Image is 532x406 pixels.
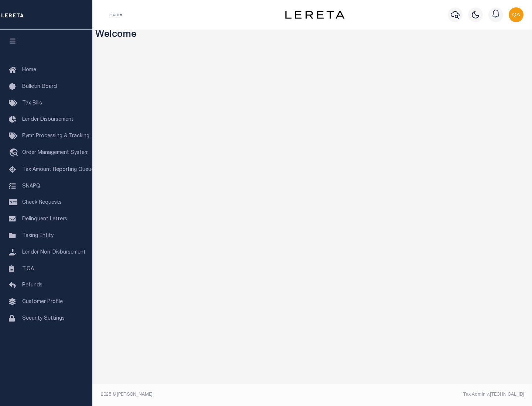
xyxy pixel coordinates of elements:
img: svg+xml;base64,PHN2ZyB4bWxucz0iaHR0cDovL3d3dy53My5vcmcvMjAwMC9zdmciIHBvaW50ZXItZXZlbnRzPSJub25lIi... [509,7,524,22]
h3: Welcome [95,30,529,41]
span: Bulletin Board [22,84,57,89]
span: Tax Bills [22,101,42,106]
span: Check Requests [22,200,62,205]
img: logo-dark.svg [285,11,344,19]
span: Taxing Entity [22,233,54,238]
span: Order Management System [22,150,89,155]
span: SNAPQ [22,183,40,189]
span: Home [22,68,36,73]
span: Customer Profile [22,299,63,304]
span: Tax Amount Reporting Queue [22,167,94,172]
div: Tax Admin v.[TECHNICAL_ID] [318,391,524,398]
span: Delinquent Letters [22,217,67,222]
span: Lender Disbursement [22,117,74,122]
span: TIQA [22,266,34,271]
span: Lender Non-Disbursement [22,250,86,255]
span: Security Settings [22,316,65,321]
div: 2025 © [PERSON_NAME]. [95,391,313,398]
li: Home [109,11,122,18]
span: Pymt Processing & Tracking [22,134,89,139]
span: Refunds [22,283,42,288]
i: travel_explore [9,148,21,158]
